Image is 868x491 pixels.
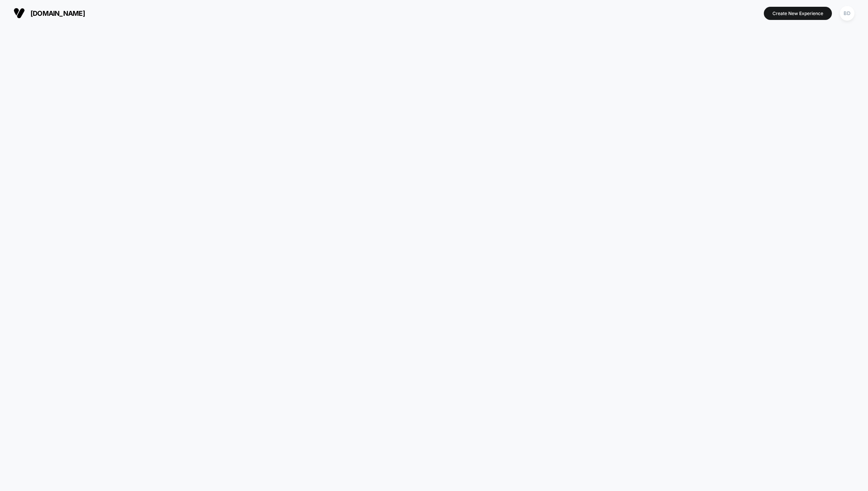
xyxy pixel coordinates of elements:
button: [DOMAIN_NAME] [11,7,87,19]
button: Create New Experience [764,7,832,20]
button: BD [838,6,857,21]
img: Visually logo [14,8,25,19]
span: [DOMAIN_NAME] [30,9,85,17]
div: BD [840,6,854,21]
